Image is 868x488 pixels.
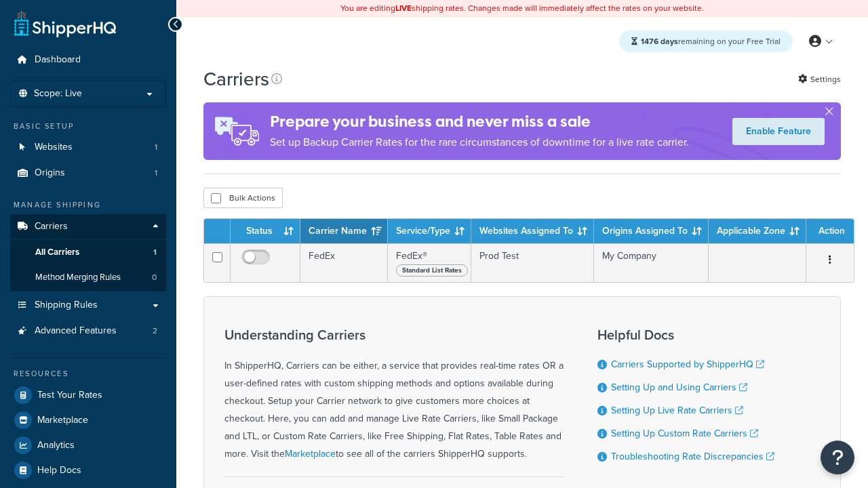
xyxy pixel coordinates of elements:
[35,54,81,66] span: Dashboard
[611,357,764,371] a: Carriers Supported by ShipperHQ
[619,30,793,52] div: remaining on your Free Trial
[224,327,564,463] div: In ShipperHQ, Carriers can be either, a service that provides real-time rates OR a user-defined r...
[14,10,116,37] a: ShipperHQ Home
[10,240,166,265] li: All Carriers
[594,243,709,282] td: My Company
[231,219,300,243] th: Status: activate to sort column ascending
[10,199,166,211] div: Manage Shipping
[798,70,841,89] a: Settings
[10,161,166,186] a: Origins 1
[10,240,166,265] a: All Carriers 1
[597,327,774,342] h3: Helpful Docs
[821,441,854,474] button: Open Resource Center
[35,272,121,283] span: Method Merging Rules
[203,66,269,92] h1: Carriers
[270,133,689,152] p: Set up Backup Carrier Rates for the rare circumstances of downtime for a live rate carrier.
[10,214,166,291] li: Carriers
[10,121,166,132] div: Basic Setup
[37,415,88,426] span: Marketplace
[152,272,157,283] span: 0
[37,440,75,451] span: Analytics
[471,243,594,282] td: Prod Test
[10,293,166,318] a: Shipping Rules
[395,2,412,14] b: LIVE
[153,247,157,258] span: 1
[594,219,709,243] th: Origins Assigned To: activate to sort column ascending
[35,167,65,179] span: Origins
[10,319,166,344] li: Advanced Features
[37,390,102,401] span: Test Your Rates
[10,408,166,432] a: Marketplace
[611,449,774,464] a: Troubleshooting Rate Discrepancies
[10,161,166,186] li: Origins
[155,142,157,153] span: 1
[471,219,594,243] th: Websites Assigned To: activate to sort column ascending
[709,219,806,243] th: Applicable Zone: activate to sort column ascending
[35,300,98,311] span: Shipping Rules
[806,219,854,243] th: Action
[153,325,157,337] span: 2
[35,247,79,258] span: All Carriers
[611,403,743,418] a: Setting Up Live Rate Carriers
[203,188,283,208] button: Bulk Actions
[300,219,388,243] th: Carrier Name: activate to sort column ascending
[10,433,166,457] a: Analytics
[35,221,68,232] span: Carriers
[285,447,336,461] a: Marketplace
[10,368,166,380] div: Resources
[203,102,270,160] img: ad-rules-rateshop-fe6ec290ccb7230408bd80ed9643f0289d75e0ffd9eb532fc0e269fcd187b520.png
[10,319,166,344] a: Advanced Features 2
[35,142,73,153] span: Websites
[10,47,166,73] a: Dashboard
[641,35,678,47] strong: 1476 days
[611,380,747,394] a: Setting Up and Using Carriers
[37,465,81,476] span: Help Docs
[388,243,471,282] td: FedEx®
[10,265,166,290] li: Method Merging Rules
[300,243,388,282] td: FedEx
[732,118,825,145] a: Enable Feature
[10,458,166,483] a: Help Docs
[155,167,157,179] span: 1
[388,219,471,243] th: Service/Type: activate to sort column ascending
[396,264,468,277] span: Standard List Rates
[611,426,758,441] a: Setting Up Custom Rate Carriers
[35,325,117,337] span: Advanced Features
[10,265,166,290] a: Method Merging Rules 0
[10,135,166,160] li: Websites
[34,88,82,100] span: Scope: Live
[224,327,564,342] h3: Understanding Carriers
[10,135,166,160] a: Websites 1
[270,110,689,133] h4: Prepare your business and never miss a sale
[10,383,166,407] a: Test Your Rates
[10,214,166,239] a: Carriers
